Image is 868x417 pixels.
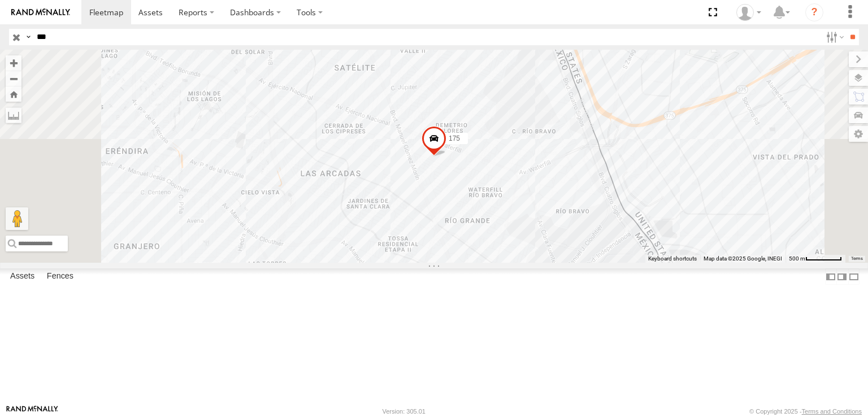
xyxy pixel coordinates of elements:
[6,406,58,417] a: Visit our Website
[789,255,805,262] span: 500 m
[11,8,70,16] img: rand-logo.svg
[802,408,862,415] a: Terms and Conditions
[836,268,848,285] label: Dock Summary Table to the Right
[704,255,782,262] span: Map data ©2025 Google, INEGI
[383,408,426,415] div: Version: 305.01
[825,268,836,285] label: Dock Summary Table to the Left
[822,29,846,45] label: Search Filter Options
[24,29,33,45] label: Search Query
[749,408,862,415] div: © Copyright 2025 -
[785,255,845,263] button: Map Scale: 500 m per 61 pixels
[848,268,860,285] label: Hide Summary Table
[6,71,21,86] button: Zoom out
[648,255,697,263] button: Keyboard shortcuts
[849,126,868,142] label: Map Settings
[41,269,79,285] label: Fences
[6,55,21,71] button: Zoom in
[732,4,765,21] div: foxconn f
[5,269,40,285] label: Assets
[6,107,21,123] label: Measure
[6,207,28,230] button: Drag Pegman onto the map to open Street View
[851,256,863,260] a: Terms
[449,134,460,142] span: 175
[6,86,21,102] button: Zoom Home
[805,3,823,21] i: ?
